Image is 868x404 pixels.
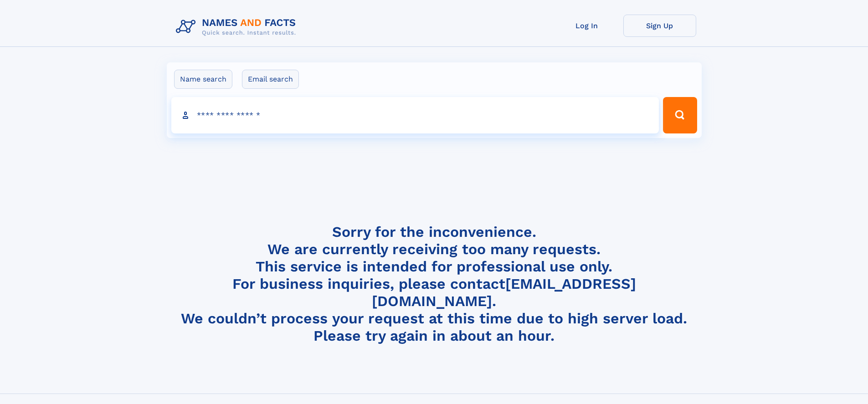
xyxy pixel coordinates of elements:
[171,97,659,133] input: search input
[242,70,299,89] label: Email search
[172,15,303,39] img: Logo Names and Facts
[372,275,636,310] a: [EMAIL_ADDRESS][DOMAIN_NAME]
[550,15,623,37] a: Log In
[174,70,232,89] label: Name search
[172,223,696,345] h4: Sorry for the inconvenience. We are currently receiving too many requests. This service is intend...
[663,97,697,133] button: Search Button
[623,15,696,37] a: Sign Up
